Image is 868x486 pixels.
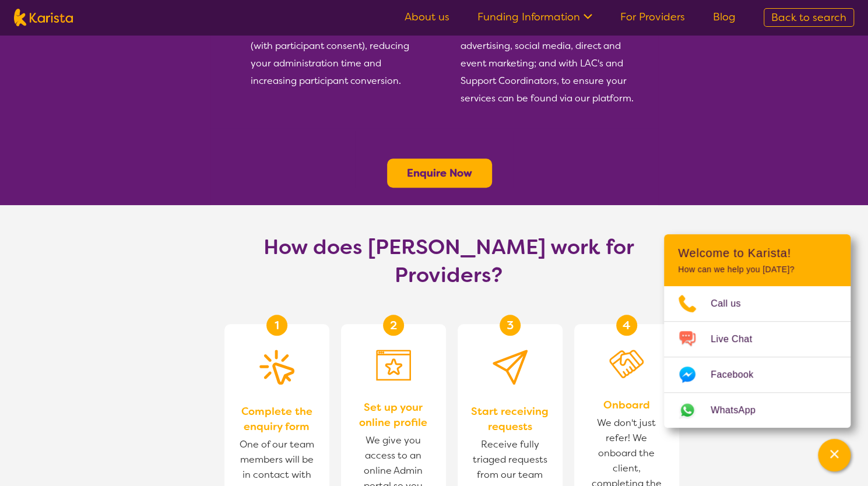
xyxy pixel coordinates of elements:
a: About us [405,10,449,24]
a: Web link opens in a new tab. [664,393,851,428]
img: Onboard [609,350,644,378]
p: How can we help you [DATE]? [678,265,837,274]
div: Channel Menu [664,234,851,428]
span: Start receiving requests [469,404,551,434]
span: Facebook [711,366,767,383]
span: Set up your online profile [353,400,434,430]
img: Set up your online profile [376,350,411,381]
span: Onboard [603,397,650,413]
div: 3 [500,315,521,336]
div: 1 [266,315,287,336]
span: Call us [711,295,755,312]
img: Provider Start receiving requests [493,350,528,385]
span: Live Chat [711,330,766,348]
ul: Choose channel [664,286,851,428]
a: Enquire Now [407,166,472,180]
div: 2 [383,315,404,336]
img: Karista logo [14,9,73,26]
img: Complete the enquiry form [259,350,294,385]
div: 4 [616,315,637,336]
button: Enquire Now [387,159,492,188]
a: Back to search [764,8,854,27]
span: Complete the enquiry form [236,404,318,434]
span: Back to search [771,10,846,24]
h2: Welcome to Karista! [678,246,837,260]
button: Channel Menu [818,439,851,471]
a: Blog [713,10,736,24]
a: Funding Information [477,10,592,24]
a: For Providers [620,10,685,24]
h1: How does [PERSON_NAME] work for Providers? [254,233,644,289]
span: WhatsApp [711,402,769,419]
